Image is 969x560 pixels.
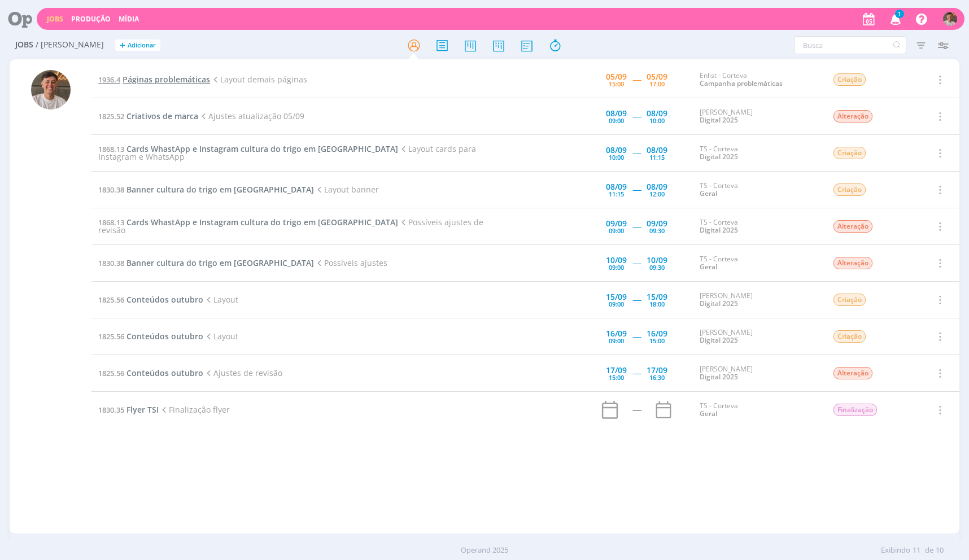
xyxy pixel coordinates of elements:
[833,367,872,379] span: Alteração
[609,264,624,270] div: 09:00
[98,405,124,415] span: 1830.35
[98,217,398,228] a: 1868.13Cards WhastApp e Instagram cultura do trigo em [GEOGRAPHIC_DATA]
[700,78,783,88] a: Campanha problemáticas
[98,294,203,305] a: 1825.56Conteúdos outubro
[98,143,476,162] span: Layout cards para Instagram e WhatsApp
[126,368,203,378] span: Conteúdos outubro
[198,111,304,121] span: Ajustes atualização 05/09
[31,70,71,110] img: T
[881,545,910,556] span: Exibindo
[632,111,641,121] span: -----
[632,257,641,268] span: -----
[126,217,398,228] span: Cards WhastApp e Instagram cultura do trigo em [GEOGRAPHIC_DATA]
[120,40,125,51] span: +
[833,330,866,343] span: Criação
[98,404,159,415] a: 1830.35Flyer TSI
[609,338,624,344] div: 09:00
[98,185,124,195] span: 1830.38
[649,374,665,380] div: 16:30
[609,154,624,160] div: 10:00
[632,368,641,378] span: -----
[649,338,665,344] div: 15:00
[606,146,627,154] div: 08/09
[833,147,866,159] span: Criação
[115,40,160,51] button: +Adicionar
[126,257,314,268] span: Banner cultura do trigo em [GEOGRAPHIC_DATA]
[883,9,906,29] button: 1
[606,256,627,264] div: 10/09
[833,183,866,196] span: Criação
[115,15,142,24] button: Mídia
[606,330,627,338] div: 16/09
[647,293,667,301] div: 15/09
[98,368,124,378] span: 1825.56
[68,15,114,24] button: Produção
[606,110,627,117] div: 08/09
[632,74,641,85] span: -----
[632,294,641,305] span: -----
[833,73,866,86] span: Criação
[98,368,203,378] a: 1825.56Conteúdos outubro
[609,228,624,234] div: 09:00
[98,184,314,195] a: 1830.38Banner cultura do trigo em [GEOGRAPHIC_DATA]
[700,72,816,88] div: Enlist - Corteva
[700,255,816,272] div: TS - Corteva
[700,299,738,308] a: Digital 2025
[126,404,159,415] span: Flyer TSI
[700,402,816,418] div: TS - Corteva
[98,75,120,85] span: 1936.4
[203,294,238,305] span: Layout
[123,74,210,85] span: Páginas problemáticas
[647,366,667,374] div: 17/09
[98,74,210,85] a: 1936.4Páginas problemáticas
[606,293,627,301] div: 15/09
[98,111,124,121] span: 1825.52
[609,374,624,380] div: 15:00
[98,111,198,121] a: 1825.52Criativos de marca
[647,183,667,191] div: 08/09
[700,225,738,235] a: Digital 2025
[609,117,624,124] div: 09:00
[98,217,124,228] span: 1868.13
[700,218,816,235] div: TS - Corteva
[649,117,665,124] div: 10:00
[36,40,104,50] span: / [PERSON_NAME]
[126,294,203,305] span: Conteúdos outubro
[126,331,203,342] span: Conteúdos outubro
[833,404,877,416] span: Finalização
[203,331,238,342] span: Layout
[203,368,282,378] span: Ajustes de revisão
[700,292,816,308] div: [PERSON_NAME]
[913,545,920,556] span: 11
[98,295,124,305] span: 1825.56
[632,221,641,231] span: -----
[700,182,816,198] div: TS - Corteva
[833,294,866,306] span: Criação
[314,184,379,195] span: Layout banner
[632,184,641,195] span: -----
[647,73,667,81] div: 05/09
[159,404,230,415] span: Finalização flyer
[632,406,641,414] div: -----
[700,372,738,382] a: Digital 2025
[126,143,398,154] span: Cards WhastApp e Instagram cultura do trigo em [GEOGRAPHIC_DATA]
[210,74,307,85] span: Layout demais páginas
[700,329,816,345] div: [PERSON_NAME]
[606,220,627,228] div: 09/09
[700,145,816,161] div: TS - Corteva
[632,331,641,342] span: -----
[609,191,624,197] div: 11:15
[700,409,717,418] a: Geral
[119,14,139,24] a: Mídia
[647,110,667,117] div: 08/09
[700,365,816,382] div: [PERSON_NAME]
[700,115,738,125] a: Digital 2025
[936,545,944,556] span: 10
[606,366,627,374] div: 17/09
[700,262,717,272] a: Geral
[649,301,665,307] div: 18:00
[128,42,156,49] span: Adicionar
[943,12,957,26] img: T
[833,220,872,233] span: Alteração
[98,258,124,268] span: 1830.38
